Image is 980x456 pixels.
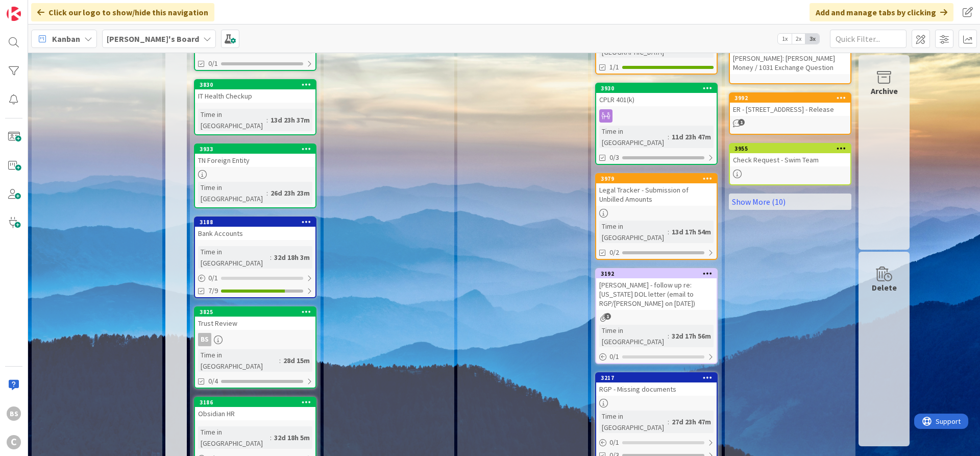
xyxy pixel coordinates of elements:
a: 3192[PERSON_NAME] - follow up re: [US_STATE] DOL letter (email to RGP/[PERSON_NAME] on [DATE])Tim... [595,268,718,364]
div: Time in [GEOGRAPHIC_DATA] [599,126,668,148]
span: Support [21,2,46,14]
a: 3933TN Foreign EntityTime in [GEOGRAPHIC_DATA]:26d 23h 23m [194,143,316,208]
div: 3188Bank Accounts [195,218,315,240]
span: 2x [792,34,805,44]
div: Time in [GEOGRAPHIC_DATA] [198,246,270,269]
div: 3830IT Health Checkup [195,80,315,103]
span: 1/1 [609,62,619,73]
div: 32d 18h 5m [272,432,312,443]
a: 3188Bank AccountsTime in [GEOGRAPHIC_DATA]:32d 18h 3m0/17/9 [194,217,316,298]
div: 32d 17h 56m [669,330,714,342]
div: 3979 [596,174,717,183]
a: 3825Trust ReviewBSTime in [GEOGRAPHIC_DATA]:28d 15m0/4 [194,306,316,389]
div: 13d 17h 54m [669,226,714,237]
div: Click our logo to show/hide this navigation [31,3,214,21]
a: 3955Check Request - Swim Team [729,143,851,185]
span: 1 [604,313,611,320]
span: Kanban [52,33,80,45]
div: [PERSON_NAME]: [PERSON_NAME] Money / 1031 Exchange Question [730,42,850,74]
span: 0/1 [208,58,218,69]
span: : [266,114,268,126]
a: 3930CPLR 401(k)Time in [GEOGRAPHIC_DATA]:11d 23h 47m0/3 [595,83,718,165]
span: : [270,252,272,263]
div: 3825Trust Review [195,307,315,330]
div: 3188 [195,218,315,227]
div: Trust Review [195,317,315,330]
div: 3930 [601,85,717,92]
div: Bank Accounts [195,227,315,240]
span: : [668,131,669,142]
div: Time in [GEOGRAPHIC_DATA] [599,221,668,243]
div: Legal Tracker - Submission of Unbilled Amounts [596,183,717,206]
div: 3933 [195,145,315,154]
span: : [266,187,268,199]
div: Time in [GEOGRAPHIC_DATA] [599,325,668,347]
div: 3192[PERSON_NAME] - follow up re: [US_STATE] DOL letter (email to RGP/[PERSON_NAME] on [DATE]) [596,269,717,310]
div: 3955Check Request - Swim Team [730,144,850,166]
span: 0 / 1 [609,437,619,448]
div: 3933 [200,146,315,153]
div: RGP - Missing documents [596,382,717,396]
span: : [270,432,272,443]
div: 3830 [195,80,315,89]
div: Time in [GEOGRAPHIC_DATA] [198,182,266,204]
span: : [279,355,281,366]
div: 3188 [200,219,315,226]
span: 3x [805,34,819,44]
div: 28d 15m [281,355,312,366]
div: 13d 23h 37m [268,114,312,126]
span: 0 / 1 [609,351,619,362]
div: Delete [872,281,897,294]
div: Time in [GEOGRAPHIC_DATA] [198,109,266,131]
b: [PERSON_NAME]'s Board [107,34,199,44]
div: 3992 [734,94,850,102]
div: 3830 [200,81,315,88]
div: BS [7,406,21,421]
span: : [668,330,669,342]
div: 3825 [200,308,315,316]
div: C [7,435,21,449]
div: Archive [871,85,898,97]
input: Quick Filter... [830,30,906,48]
a: Show More (10) [729,194,851,210]
span: 1 [738,119,745,126]
span: 1x [778,34,792,44]
a: [PERSON_NAME]: [PERSON_NAME] Money / 1031 Exchange Question [729,41,851,84]
div: 3930CPLR 401(k) [596,84,717,106]
span: 0/3 [609,152,619,163]
div: 3930 [596,84,717,93]
div: 3979Legal Tracker - Submission of Unbilled Amounts [596,174,717,206]
div: 3186Obsidian HR [195,398,315,420]
span: 0/4 [208,376,218,387]
a: 3979Legal Tracker - Submission of Unbilled AmountsTime in [GEOGRAPHIC_DATA]:13d 17h 54m0/2 [595,173,718,260]
div: 3186 [200,399,315,406]
div: 3992 [730,93,850,103]
div: Time in [GEOGRAPHIC_DATA] [198,349,279,372]
div: [PERSON_NAME] - follow up re: [US_STATE] DOL letter (email to RGP/[PERSON_NAME] on [DATE]) [596,278,717,310]
span: : [668,416,669,427]
div: Check Request - Swim Team [730,153,850,166]
div: 3192 [596,269,717,278]
div: Add and manage tabs by clicking [810,3,953,21]
div: 3825 [195,307,315,317]
div: 3955 [730,144,850,153]
span: 7/9 [208,285,218,296]
div: 27d 23h 47m [669,416,714,427]
span: : [668,226,669,237]
img: Visit kanbanzone.com [7,7,21,21]
div: TN Foreign Entity [195,154,315,167]
div: 3979 [601,175,717,182]
div: IT Health Checkup [195,89,315,103]
div: 0/1 [596,350,717,363]
div: Obsidian HR [195,407,315,420]
div: 3217 [601,374,717,381]
div: 3217RGP - Missing documents [596,373,717,396]
div: Time in [GEOGRAPHIC_DATA] [198,426,270,449]
div: 3933TN Foreign Entity [195,145,315,167]
div: 32d 18h 3m [272,252,312,263]
div: BS [195,333,315,346]
div: BS [198,333,211,346]
div: [PERSON_NAME]: [PERSON_NAME] Money / 1031 Exchange Question [730,52,850,74]
div: 0/1 [195,272,315,284]
a: 3830IT Health CheckupTime in [GEOGRAPHIC_DATA]:13d 23h 37m [194,79,316,135]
